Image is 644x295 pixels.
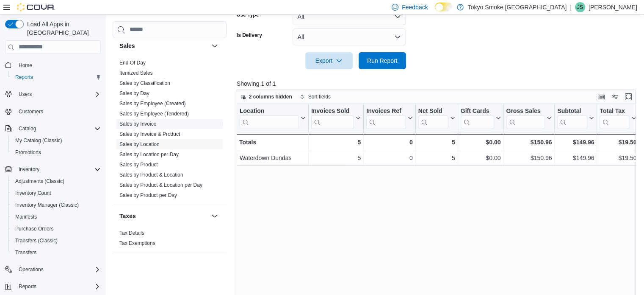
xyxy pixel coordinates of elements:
[12,147,101,157] span: Promotions
[113,228,227,252] div: Taxes
[19,91,32,98] span: Users
[15,74,33,81] span: Reports
[15,264,47,275] button: Operations
[119,42,208,50] button: Sales
[359,52,406,69] button: Run Report
[119,100,186,107] span: Sales by Employee (Created)
[119,141,160,147] a: Sales by Location
[210,41,220,51] button: Sales
[12,72,101,82] span: Reports
[418,153,455,163] div: 5
[237,11,259,18] label: Use Type
[240,107,299,129] div: Location
[15,124,39,134] button: Catalog
[119,182,202,188] a: Sales by Product & Location per Day
[12,135,101,146] span: My Catalog (Classic)
[240,153,306,163] div: Waterdown Dundas
[570,2,572,12] p: |
[8,71,104,83] button: Reports
[119,172,183,178] a: Sales by Product & Location
[15,281,40,292] button: Reports
[15,225,54,232] span: Purchase Orders
[12,188,55,198] a: Inventory Count
[461,137,501,147] div: $0.00
[600,107,630,115] div: Total Tax
[237,32,262,39] label: Is Delivery
[119,151,179,158] span: Sales by Location per Day
[15,137,62,144] span: My Catalog (Classic)
[600,153,636,163] div: $19.50
[461,107,494,129] div: Gift Card Sales
[8,211,104,223] button: Manifests
[310,52,348,69] span: Export
[12,224,57,234] a: Purchase Orders
[119,182,202,188] span: Sales by Product & Location per Day
[12,224,101,234] span: Purchase Orders
[366,137,412,147] div: 0
[506,137,552,147] div: $150.96
[610,92,620,102] button: Display options
[12,212,101,222] span: Manifests
[119,141,160,148] span: Sales by Location
[311,153,361,163] div: 5
[12,188,101,198] span: Inventory Count
[15,60,101,70] span: Home
[240,107,306,129] button: Location
[119,121,156,127] span: Sales by Invoice
[12,147,44,157] a: Promotions
[12,135,66,146] a: My Catalog (Classic)
[8,247,104,258] button: Transfers
[506,153,552,163] div: $150.96
[239,137,306,147] div: Totals
[15,264,101,275] span: Operations
[12,176,101,186] span: Adjustments (Classic)
[557,137,594,147] div: $149.96
[600,137,636,147] div: $19.50
[557,153,594,163] div: $149.96
[15,106,101,117] span: Customers
[119,80,170,86] a: Sales by Classification
[12,176,68,186] a: Adjustments (Classic)
[305,52,353,69] button: Export
[366,107,406,115] div: Invoices Ref
[12,236,61,246] a: Transfers (Classic)
[506,107,545,129] div: Gross Sales
[461,153,501,163] div: $0.00
[119,111,189,117] a: Sales by Employee (Tendered)
[119,171,183,178] span: Sales by Product & Location
[8,235,104,247] button: Transfers (Classic)
[2,59,104,71] button: Home
[418,107,455,129] button: Net Sold
[15,237,58,244] span: Transfers (Classic)
[119,230,144,236] a: Tax Details
[296,92,334,102] button: Sort fields
[119,212,208,220] button: Taxes
[8,175,104,187] button: Adjustments (Classic)
[19,266,44,273] span: Operations
[366,153,412,163] div: 0
[468,2,567,12] p: Tokyo Smoke [GEOGRAPHIC_DATA]
[119,101,186,107] a: Sales by Employee (Created)
[461,107,494,115] div: Gift Cards
[12,236,101,246] span: Transfers (Classic)
[589,2,637,12] p: [PERSON_NAME]
[311,107,354,129] div: Invoices Sold
[119,90,149,96] a: Sales by Day
[15,164,43,174] button: Inventory
[8,199,104,211] button: Inventory Manager (Classic)
[15,178,64,185] span: Adjustments (Classic)
[119,212,136,220] h3: Taxes
[119,162,158,168] a: Sales by Product
[119,192,177,199] span: Sales by Product per Day
[2,163,104,175] button: Inventory
[8,187,104,199] button: Inventory Count
[308,93,331,100] span: Sort fields
[12,212,40,222] a: Manifests
[15,281,101,292] span: Reports
[15,164,101,174] span: Inventory
[119,131,180,138] span: Sales by Invoice & Product
[577,2,583,12] span: JS
[435,3,453,11] input: Dark Mode
[237,79,640,88] p: Showing 1 of 1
